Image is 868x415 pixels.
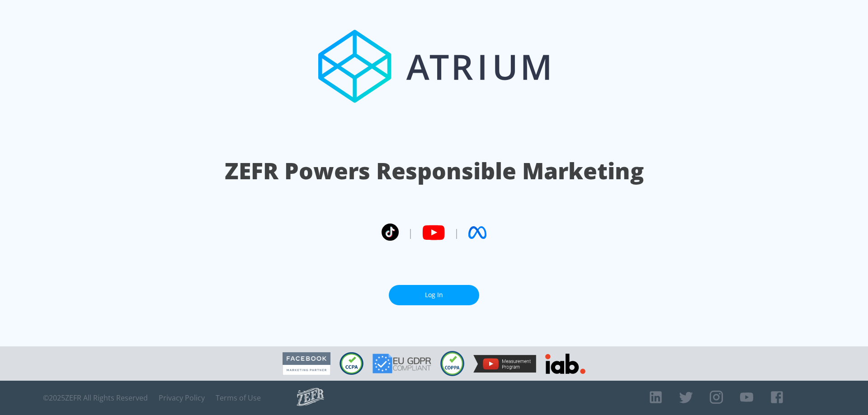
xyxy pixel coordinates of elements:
a: Terms of Use [216,393,261,402]
img: COPPA Compliant [440,351,464,376]
img: IAB [545,354,585,374]
h1: ZEFR Powers Responsible Marketing [225,155,644,187]
img: YouTube Measurement Program [473,355,536,373]
a: Log In [389,285,479,305]
span: | [454,226,459,239]
a: Privacy Policy [159,393,205,402]
img: Facebook Marketing Partner [283,352,330,375]
span: | [408,226,413,239]
span: © 2025 ZEFR All Rights Reserved [43,393,148,402]
img: CCPA Compliant [340,352,363,375]
img: GDPR Compliant [373,354,431,373]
